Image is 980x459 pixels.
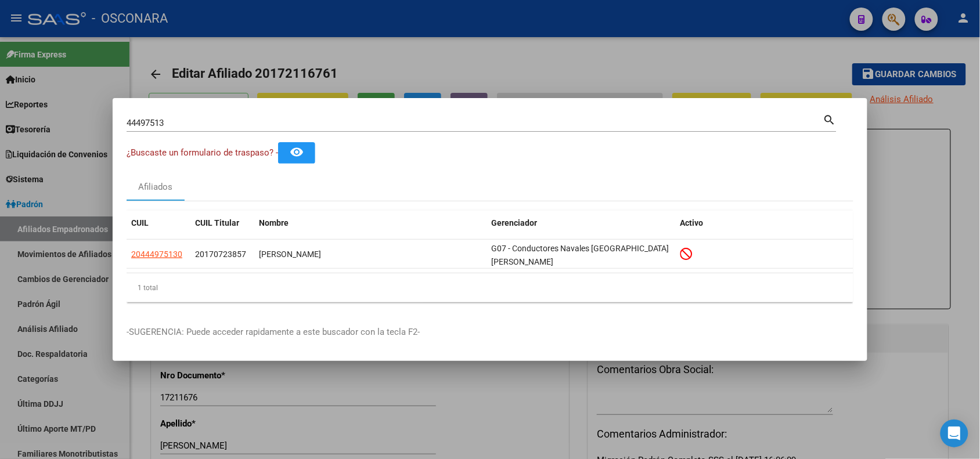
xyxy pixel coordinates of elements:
[127,211,190,236] datatable-header-cell: CUIL
[195,218,239,227] span: CUIL Titular
[259,218,289,227] span: Nombre
[290,145,304,159] mat-icon: remove_red_eye
[491,218,537,227] span: Gerenciador
[676,211,853,236] datatable-header-cell: Activo
[491,244,669,266] span: G07 - Conductores Navales [GEOGRAPHIC_DATA][PERSON_NAME]
[941,420,968,447] div: Open Intercom Messenger
[487,211,676,236] datatable-header-cell: Gerenciador
[195,250,246,259] span: 20170723857
[127,273,853,302] div: 1 total
[259,248,482,261] div: [PERSON_NAME]
[127,326,853,339] p: -SUGERENCIA: Puede acceder rapidamente a este buscador con la tecla F2-
[823,112,837,126] mat-icon: search
[254,211,487,236] datatable-header-cell: Nombre
[139,180,173,194] div: Afiliados
[127,147,278,158] span: ¿Buscaste un formulario de traspaso? -
[131,250,182,259] span: 20444975130
[680,218,704,227] span: Activo
[190,211,254,236] datatable-header-cell: CUIL Titular
[131,218,149,227] span: CUIL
